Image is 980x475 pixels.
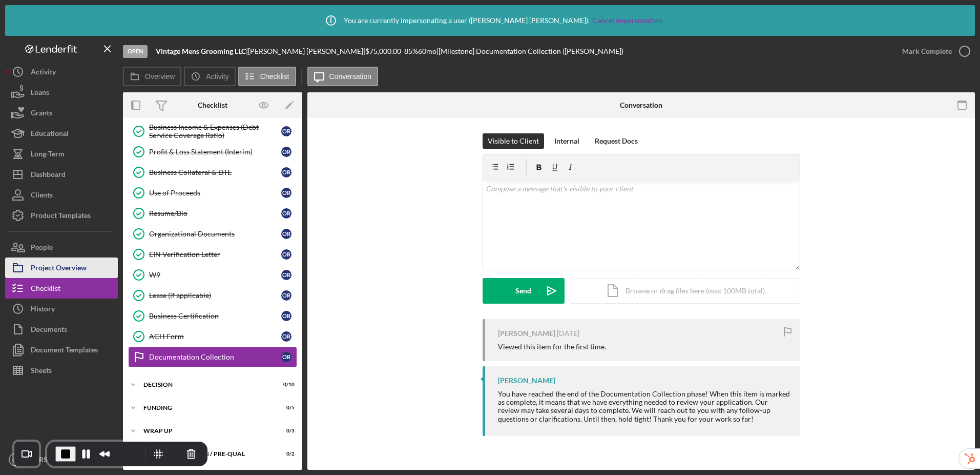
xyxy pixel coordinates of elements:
button: Dashboard [5,164,118,185]
div: O R [281,126,291,136]
button: Educational [5,123,118,144]
div: Decision [143,382,269,388]
a: Organizational DocumentsOR [128,224,297,244]
label: Activity [206,72,228,81]
button: Activity [184,67,235,86]
div: Lease (if applicable) [149,291,281,300]
div: O R [281,331,291,342]
div: Sheets [31,360,52,383]
button: Product Templates [5,205,118,226]
div: O R [281,208,291,219]
a: Documentation CollectionOR [128,347,297,367]
a: Business Income & Expenses (Debt Service Coverage Ratio)OR [128,121,297,142]
div: Grants [31,103,52,126]
button: Checklist [5,278,118,299]
button: Document Templates [5,340,118,360]
button: Checklist [238,67,296,86]
div: Resume/Bio [149,209,281,217]
div: You are currently impersonating a user ( [PERSON_NAME] [PERSON_NAME] ). [318,8,662,33]
div: Business Certification [149,312,281,320]
button: History [5,299,118,319]
div: Organizational Documents [149,230,281,238]
button: Loans [5,82,118,103]
div: People [31,237,53,260]
button: Clients [5,185,118,205]
div: $75,000.00 [365,47,404,55]
button: Internal [549,133,585,149]
div: Funding [143,405,269,411]
div: [PERSON_NAME] [498,329,555,338]
a: Cancel Impersonation [592,16,662,25]
button: Long-Term [5,144,118,164]
div: Educational [31,123,69,146]
div: O R [281,270,291,280]
div: Use of Proceeds [149,189,281,197]
div: 0 / 10 [276,382,295,388]
div: | [Milestone] Documentation Collection ([PERSON_NAME]) [436,47,623,55]
div: O R [281,229,291,239]
button: EF[PERSON_NAME] [5,449,118,470]
div: Long-Term [31,144,65,167]
button: Activity [5,62,118,82]
button: Sheets [5,360,118,381]
div: Conversation [620,101,662,109]
div: Checklist [31,278,60,301]
div: Viewed this item for the first time. [498,343,606,351]
button: Conversation [307,67,379,86]
div: O R [281,311,291,321]
div: Document Templates [31,340,98,363]
div: Business Income & Expenses (Debt Service Coverage Ratio) [149,123,281,140]
div: Documents [31,319,67,342]
a: Lease (if applicable)OR [128,285,297,306]
button: Project Overview [5,258,118,278]
div: Open [123,45,148,58]
div: Request Docs [595,133,638,149]
a: W9OR [128,265,297,285]
a: Business CertificationOR [128,306,297,326]
div: 0 / 3 [276,428,295,434]
div: EIN Verification Letter [149,250,281,259]
div: [PERSON_NAME] [498,377,555,385]
label: Overview [145,72,175,81]
button: Visible to Client [483,133,544,149]
div: Wrap up [143,428,269,434]
button: People [5,237,118,258]
a: ACH FormOR [128,326,297,347]
div: 0 / 2 [276,451,295,457]
button: Grants [5,103,118,123]
div: You have reached the end of the Documentation Collection phase! When this item is marked as compl... [498,390,790,423]
div: | [156,47,248,55]
div: Project Overview [31,258,87,281]
div: Loans [31,82,49,105]
div: 60 mo [418,47,436,55]
label: Conversation [329,72,372,81]
div: Internal [554,133,579,149]
button: Documents [5,319,118,340]
div: 85 % [404,47,418,55]
div: O R [281,188,291,198]
button: Request Docs [590,133,643,149]
div: O R [281,352,291,362]
div: Checklist [198,101,227,109]
div: O R [281,167,291,177]
div: Visible to Client [488,133,539,149]
button: Overview [123,67,181,86]
div: O R [281,147,291,157]
a: Use of ProceedsOR [128,183,297,203]
b: Vintage Mens Grooming LLC [156,47,246,55]
button: Mark Complete [892,41,975,62]
a: Profit & Loss Statement (Interim)OR [128,142,297,162]
a: EIN Verification LetterOR [128,244,297,265]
